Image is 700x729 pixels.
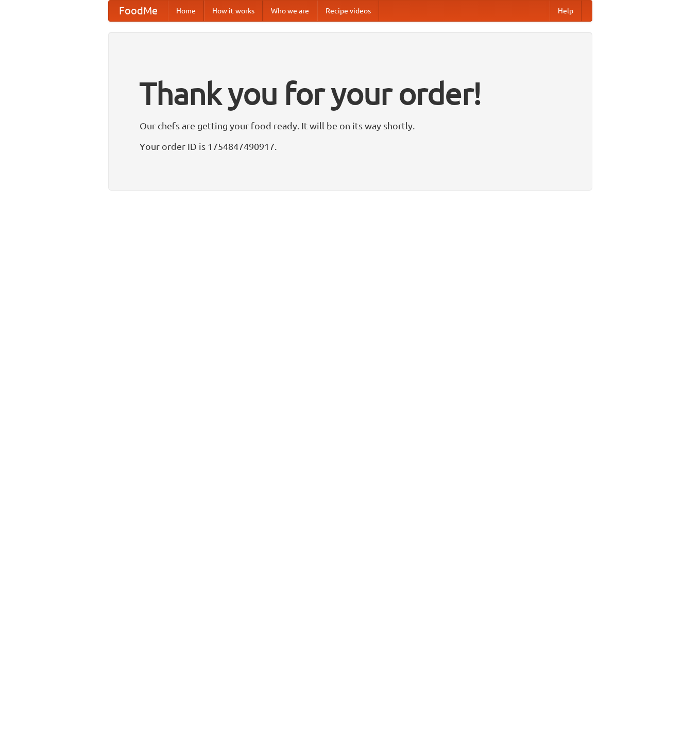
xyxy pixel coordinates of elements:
a: Recipe videos [317,1,379,21]
a: Help [550,1,582,21]
h1: Thank you for your order! [140,69,561,118]
p: Your order ID is 1754847490917. [140,139,561,154]
a: FoodMe [109,1,168,21]
a: How it works [204,1,263,21]
a: Who we are [263,1,317,21]
a: Home [168,1,204,21]
p: Our chefs are getting your food ready. It will be on its way shortly. [140,118,561,133]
